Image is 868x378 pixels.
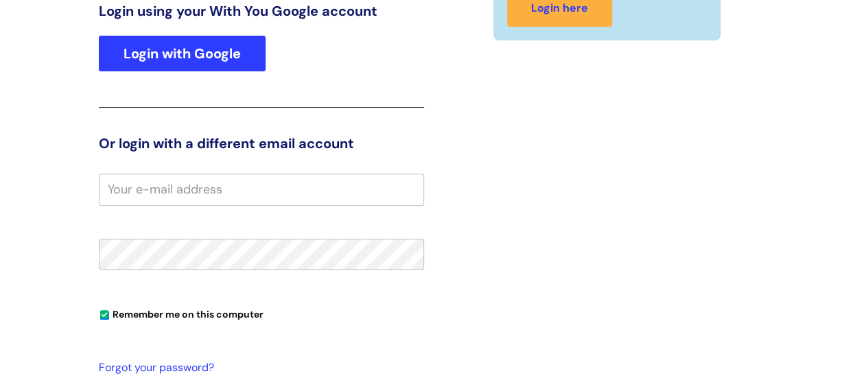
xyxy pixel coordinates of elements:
input: Your e-mail address [99,174,424,205]
div: You can uncheck this option if you're logging in from a shared device [99,303,424,324]
h3: Login using your With You Google account [99,3,424,19]
a: Forgot your password? [99,358,417,378]
label: Remember me on this computer [99,305,263,320]
a: Login with Google [99,36,266,71]
input: Remember me on this computer [100,311,109,320]
h3: Or login with a different email account [99,135,424,152]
